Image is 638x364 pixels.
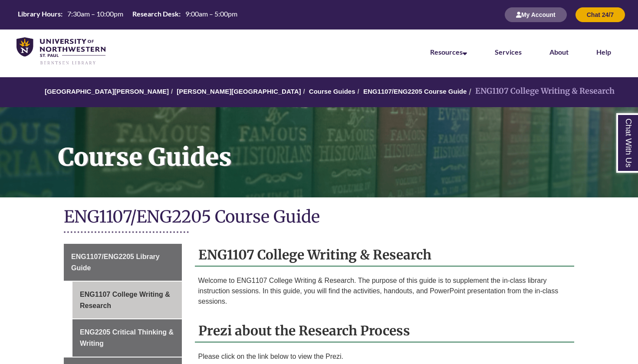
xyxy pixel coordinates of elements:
a: Services [495,48,522,56]
a: About [549,48,569,56]
span: ENG1107/ENG2205 Library Guide [71,253,160,272]
a: Chat 24/7 [576,11,625,18]
a: Help [596,48,611,56]
a: ENG2205 Critical Thinking & Writing [72,319,182,356]
h1: ENG1107/ENG2205 Course Guide [64,206,574,229]
button: My Account [505,7,567,22]
table: Hours Today [14,9,241,20]
p: Please click on the link below to view the Prezi. [198,351,571,362]
a: Hours Today [14,9,241,21]
th: Library Hours: [14,9,64,19]
a: ENG1107/ENG2205 Library Guide [64,244,182,281]
h2: ENG1107 College Writing & Research [195,244,575,267]
a: [PERSON_NAME][GEOGRAPHIC_DATA] [177,88,301,95]
a: [GEOGRAPHIC_DATA][PERSON_NAME] [45,88,169,95]
img: UNWSP Library Logo [16,37,105,66]
h1: Course Guides [49,107,638,186]
p: Welcome to ENG1107 College Writing & Research. The purpose of this guide is to supplement the in-... [198,275,571,307]
a: ENG1107/ENG2205 Course Guide [363,88,467,95]
a: Resources [430,48,467,56]
a: ENG1107 College Writing & Research [72,282,182,318]
span: 7:30am – 10:00pm [67,10,123,18]
a: My Account [505,11,567,18]
li: ENG1107 College Writing & Research [467,85,615,98]
h2: Prezi about the Research Process [195,320,575,343]
th: Research Desk: [129,9,182,19]
a: Course Guides [309,88,355,95]
span: 9:00am – 5:00pm [185,10,237,18]
button: Chat 24/7 [576,7,625,22]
